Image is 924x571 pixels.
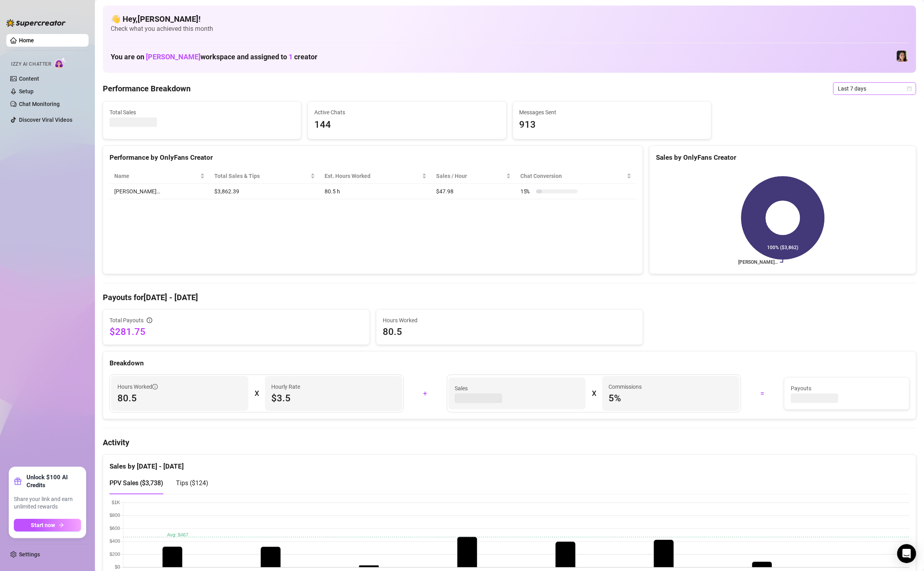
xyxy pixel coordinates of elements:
[314,108,499,117] span: Active Chats
[110,316,144,325] span: Total Payouts
[838,83,911,95] span: Last 7 days
[110,358,909,369] div: Breakdown
[6,19,66,27] img: logo-BBDzfeDw.svg
[314,117,499,132] span: 144
[19,551,40,558] a: Settings
[408,387,442,400] div: +
[14,495,81,511] span: Share your link and earn unlimited rewards
[103,292,916,303] h4: Payouts for [DATE] - [DATE]
[110,184,210,199] td: [PERSON_NAME]…
[110,152,636,163] div: Performance by OnlyFans Creator
[383,325,636,338] span: 80.5
[114,172,198,180] span: Name
[907,86,912,91] span: calendar
[214,172,309,180] span: Total Sales & Tips
[111,25,908,33] span: Check what you achieved this month
[746,387,779,400] div: =
[455,384,579,393] span: Sales
[117,392,242,405] span: 80.5
[608,392,733,405] span: 5 %
[520,117,705,132] span: 913
[14,519,81,531] button: Start nowarrow-right
[289,53,293,61] span: 1
[110,325,363,338] span: $281.75
[111,53,317,61] h1: You are on workspace and assigned to creator
[516,168,636,184] th: Chat Conversion
[520,172,625,180] span: Chat Conversion
[110,455,909,472] div: Sales by [DATE] - [DATE]
[271,382,300,391] article: Hourly Rate
[897,51,908,62] img: Luna
[271,392,396,405] span: $3.5
[146,53,200,61] span: [PERSON_NAME]
[383,316,636,325] span: Hours Worked
[738,259,778,265] text: [PERSON_NAME]…
[176,479,208,487] span: Tips ( $124 )
[103,437,916,448] h4: Activity
[110,168,210,184] th: Name
[431,168,516,184] th: Sales / Hour
[608,382,642,391] article: Commissions
[520,187,533,196] span: 15 %
[436,172,505,180] span: Sales / Hour
[19,37,34,43] a: Home
[54,57,66,69] img: AI Chatter
[14,477,22,485] span: gift
[255,387,259,400] div: X
[325,172,420,180] div: Est. Hours Worked
[103,83,191,94] h4: Performance Breakdown
[31,522,55,528] span: Start now
[431,184,516,199] td: $47.98
[110,479,163,487] span: PPV Sales ( $3,738 )
[59,522,64,528] span: arrow-right
[147,318,152,323] span: info-circle
[520,108,705,117] span: Messages Sent
[19,117,72,123] a: Discover Viral Videos
[26,473,81,489] strong: Unlock $100 AI Credits
[11,61,51,68] span: Izzy AI Chatter
[320,184,431,199] td: 80.5 h
[19,88,34,95] a: Setup
[791,384,903,393] span: Payouts
[19,76,39,82] a: Content
[111,13,908,25] h4: 👋 Hey, [PERSON_NAME] !
[110,108,295,117] span: Total Sales
[210,184,320,199] td: $3,862.39
[592,387,596,400] div: X
[656,152,909,163] div: Sales by OnlyFans Creator
[897,544,916,563] div: Open Intercom Messenger
[117,382,158,391] span: Hours Worked
[152,384,158,389] span: info-circle
[19,101,60,107] a: Chat Monitoring
[210,168,320,184] th: Total Sales & Tips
